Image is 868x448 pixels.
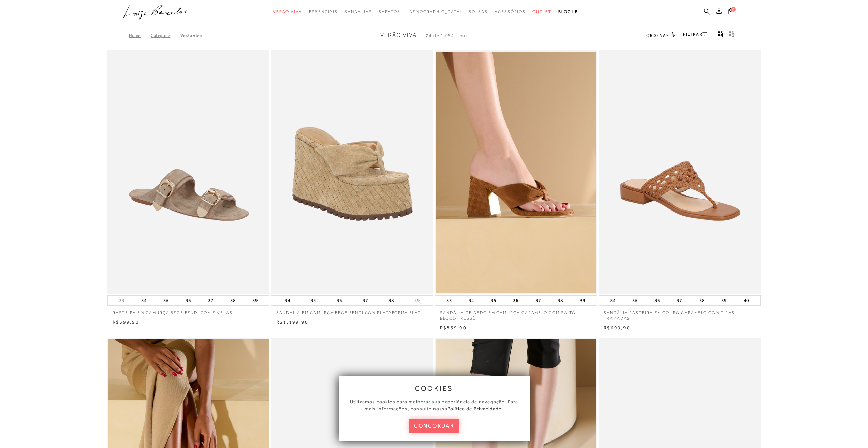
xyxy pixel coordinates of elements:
[558,9,578,14] span: BLOG LB
[719,296,729,305] button: 39
[309,296,318,305] button: 35
[379,5,400,18] a: categoryNavScreenReaderText
[727,31,736,40] button: gridText6Desc
[556,296,565,305] button: 38
[206,296,216,305] button: 37
[276,319,308,325] span: R$1.199,90
[409,419,459,433] button: concordar
[129,33,151,38] a: Home
[599,306,761,321] a: SANDÁLIA RASTEIRA EM COURO CARAMELO COM TIRAS TRAMADAS
[599,52,760,293] a: SANDÁLIA RASTEIRA EM COURO CARAMELO COM TIRAS TRAMADAS SANDÁLIA RASTEIRA EM COURO CARAMELO COM TI...
[604,325,630,330] span: R$699,90
[272,52,432,293] a: SANDÁLIA EM CAMURÇA BEGE FENDI COM PLATAFORMA FLAT SANDÁLIA EM CAMURÇA BEGE FENDI COM PLATAFORMA ...
[272,52,432,293] img: SANDÁLIA EM CAMURÇA BEGE FENDI COM PLATAFORMA FLAT
[683,32,707,37] a: FILTRAR
[467,296,476,305] button: 34
[407,9,462,14] span: [DEMOGRAPHIC_DATA]
[726,8,735,17] button: 0
[113,319,139,325] span: R$699,90
[532,9,551,14] span: Outlet
[335,296,344,305] button: 36
[309,9,338,14] span: Essenciais
[139,296,149,305] button: 34
[697,296,707,305] button: 38
[578,296,587,305] button: 39
[273,5,302,18] a: categoryNavScreenReaderText
[108,52,269,293] img: RASTEIRA EM CAMURÇA BEGE FENDI COM FIVELAS
[608,296,618,305] button: 34
[489,296,498,305] button: 35
[350,399,518,411] span: Utilizamos cookies para melhorar sua experiência de navegação. Para mais informações, consulte nossa
[731,7,736,12] span: 0
[533,296,543,305] button: 37
[469,5,488,18] a: categoryNavScreenReaderText
[436,52,596,293] img: SANDÁLIA DE DEDO EM CAMURÇA CARAMELO COM SALTO BLOCO TRESSÊ
[161,296,171,305] button: 35
[532,5,551,18] a: categoryNavScreenReaderText
[435,306,597,321] a: SANDÁLIA DE DEDO EM CAMURÇA CARAMELO COM SALTO BLOCO TRESSÊ
[228,296,238,305] button: 38
[151,33,180,38] a: Categoria
[183,296,193,305] button: 36
[741,296,751,305] button: 40
[436,52,596,293] a: SANDÁLIA DE DEDO EM CAMURÇA CARAMELO COM SALTO BLOCO TRESSÊ SANDÁLIA DE DEDO EM CAMURÇA CARAMELO ...
[652,296,662,305] button: 36
[444,296,454,305] button: 33
[630,296,640,305] button: 35
[426,33,468,38] span: 24 de 1.094 itens
[344,9,372,14] span: Sandálias
[283,296,292,305] button: 34
[558,5,578,18] a: BLOG LB
[469,9,488,14] span: Bolsas
[495,9,526,14] span: Acessórios
[415,385,453,392] span: cookies
[271,306,433,316] a: SANDÁLIA EM CAMURÇA BEGE FENDI COM PLATAFORMA FLAT
[716,31,725,40] button: Mostrar 4 produtos por linha
[108,52,269,293] a: RASTEIRA EM CAMURÇA BEGE FENDI COM FIVELAS RASTEIRA EM CAMURÇA BEGE FENDI COM FIVELAS
[447,406,503,411] a: Política de Privacidade.
[675,296,684,305] button: 37
[107,306,269,316] a: RASTEIRA EM CAMURÇA BEGE FENDI COM FIVELAS
[250,296,260,305] button: 39
[511,296,520,305] button: 36
[273,9,302,14] span: Verão Viva
[440,325,467,330] span: R$859,90
[407,5,462,18] a: noSubCategoriesText
[599,52,760,293] img: SANDÁLIA RASTEIRA EM COURO CARAMELO COM TIRAS TRAMADAS
[180,33,202,38] a: Verão Viva
[344,5,372,18] a: categoryNavScreenReaderText
[379,9,400,14] span: Sapatos
[309,5,338,18] a: categoryNavScreenReaderText
[495,5,526,18] a: categoryNavScreenReaderText
[386,296,396,305] button: 38
[646,33,670,38] span: Ordenar
[361,296,370,305] button: 37
[412,297,422,304] button: 39
[380,32,417,38] span: Verão Viva
[117,297,127,304] button: 33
